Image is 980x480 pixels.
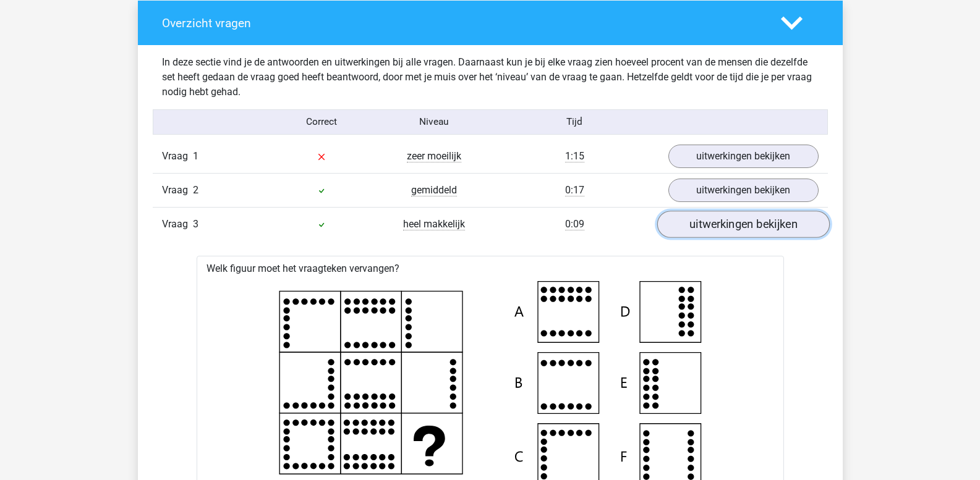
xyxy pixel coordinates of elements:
a: uitwerkingen bekijken [657,211,829,238]
span: 0:17 [565,184,584,196]
span: 1:15 [565,150,584,162]
a: uitwerkingen bekijken [668,179,819,202]
span: zeer moeilijk [407,150,461,162]
span: Vraag [162,149,193,164]
div: Correct [265,115,378,129]
span: Vraag [162,183,193,198]
span: gemiddeld [411,184,457,196]
div: Niveau [378,115,490,129]
div: In deze sectie vind je de antwoorden en uitwerkingen bij alle vragen. Daarnaast kun je bij elke v... [153,55,828,99]
span: 3 [193,218,198,230]
a: uitwerkingen bekijken [668,145,819,168]
span: heel makkelijk [403,218,465,230]
span: 0:09 [565,218,584,230]
span: 2 [193,184,198,196]
h4: Overzicht vragen [162,16,762,30]
span: 1 [193,150,198,162]
span: Vraag [162,217,193,232]
div: Tijd [490,115,658,129]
